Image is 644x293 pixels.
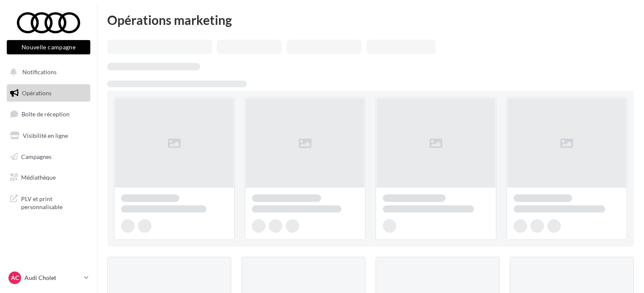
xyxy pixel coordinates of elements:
[11,274,19,282] span: AC
[22,89,51,97] span: Opérations
[21,174,56,181] span: Médiathèque
[5,127,92,145] a: Visibilité en ligne
[7,40,90,54] button: Nouvelle campagne
[5,63,89,81] button: Notifications
[5,190,92,215] a: PLV et print personnalisable
[23,132,68,139] span: Visibilité en ligne
[7,270,90,286] a: AC Audi Cholet
[22,68,57,75] span: Notifications
[5,105,92,123] a: Boîte de réception
[21,153,51,160] span: Campagnes
[21,193,87,211] span: PLV et print personnalisable
[22,110,70,118] span: Boîte de réception
[5,148,92,166] a: Campagnes
[24,274,81,282] p: Audi Cholet
[107,13,634,26] div: Opérations marketing
[5,169,92,186] a: Médiathèque
[5,84,92,102] a: Opérations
